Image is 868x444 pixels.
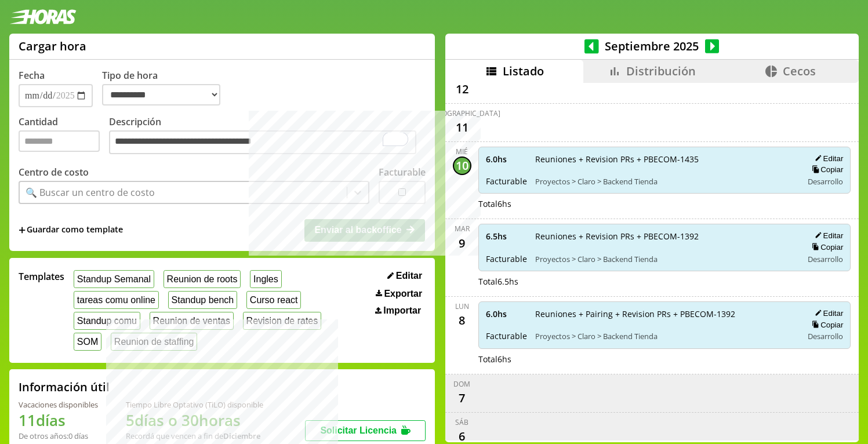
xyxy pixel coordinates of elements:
span: Facturable [486,253,527,264]
span: Reuniones + Revision PRs + PBECOM-1435 [535,154,795,165]
div: 8 [453,311,471,330]
span: Distribución [626,63,696,79]
label: Cantidad [19,115,109,158]
div: 10 [453,157,471,175]
button: Revision de rates [243,312,321,330]
button: SOM [74,333,101,351]
span: Facturable [486,330,527,341]
div: sáb [455,417,468,427]
div: 🔍 Buscar un centro de costo [26,186,155,199]
button: Reunion de staffing [111,333,197,351]
div: De otros años: 0 días [19,431,98,441]
div: lun [455,301,469,311]
div: mar [455,224,470,234]
span: + [19,224,26,236]
div: Tiempo Libre Optativo (TiLO) disponible [126,399,263,410]
button: Standup bench [168,291,237,309]
button: Editar [811,308,843,318]
h2: Información útil [19,379,110,395]
button: Curso react [246,291,301,309]
span: 6.0 hs [486,308,527,319]
button: tareas comu online [74,291,159,309]
div: 9 [453,234,471,252]
div: Recordá que vencen a fin de [126,431,263,441]
div: 11 [453,118,471,137]
span: Proyectos > Claro > Backend Tienda [535,331,795,341]
div: Total 6 hs [478,354,851,365]
span: Exportar [384,289,422,299]
button: Editar [384,270,426,282]
button: Copiar [808,242,843,252]
span: Desarrollo [808,331,843,341]
button: Editar [811,231,843,241]
span: Septiembre 2025 [599,38,705,54]
span: Proyectos > Claro > Backend Tienda [535,254,795,264]
span: Desarrollo [808,254,843,264]
button: Standup comu [74,312,140,330]
h1: 11 días [19,410,98,431]
label: Fecha [19,69,45,82]
span: Templates [19,270,64,283]
span: Facturable [486,176,527,187]
span: 6.0 hs [486,154,527,165]
button: Reunion de ventas [150,312,234,330]
input: Cantidad [19,130,100,152]
h1: 5 días o 30 horas [126,410,263,431]
div: Total 6.5 hs [478,276,851,287]
button: Copiar [808,320,843,330]
span: Reuniones + Pairing + Revision PRs + PBECOM-1392 [535,308,795,319]
span: Importar [383,305,421,316]
span: Cecos [783,63,816,79]
span: Solicitar Licencia [320,425,397,435]
button: Ingles [250,270,281,288]
div: Vacaciones disponibles [19,399,98,410]
div: 12 [453,80,471,99]
span: +Guardar como template [19,224,123,236]
div: Total 6 hs [478,198,851,209]
span: Desarrollo [808,176,843,187]
button: Editar [811,154,843,163]
div: 7 [453,389,471,407]
span: 6.5 hs [486,231,527,242]
button: Copiar [808,165,843,174]
h1: Cargar hora [19,38,86,54]
select: Tipo de hora [102,84,220,105]
button: Standup Semanal [74,270,154,288]
label: Descripción [109,115,426,158]
span: Proyectos > Claro > Backend Tienda [535,176,795,187]
label: Facturable [379,166,426,179]
label: Tipo de hora [102,69,230,107]
button: Exportar [372,288,426,300]
label: Centro de costo [19,166,89,179]
span: Listado [503,63,544,79]
div: mié [456,147,468,157]
img: logotipo [9,9,77,24]
button: Reunion de roots [164,270,241,288]
span: Reuniones + Revision PRs + PBECOM-1392 [535,231,795,242]
b: Diciembre [223,431,260,441]
div: [DEMOGRAPHIC_DATA] [424,108,500,118]
button: Solicitar Licencia [305,420,426,441]
div: dom [453,379,470,389]
div: scrollable content [445,83,859,441]
textarea: To enrich screen reader interactions, please activate Accessibility in Grammarly extension settings [109,130,416,155]
span: Editar [396,271,422,281]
